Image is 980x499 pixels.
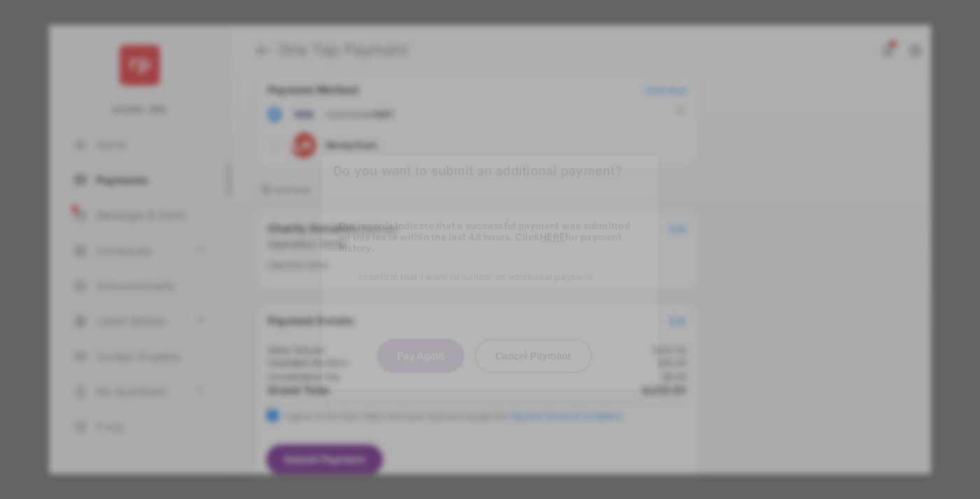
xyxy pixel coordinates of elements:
h2: Do you want to submit an additional payment? [322,155,658,188]
button: Cancel Payment [475,339,591,372]
h5: Our records indicate that a successful payment was submitted on this lease within the last 48 hou... [339,220,641,253]
button: Pay Again [377,339,463,372]
a: HERE [540,231,565,242]
span: I confirm that I want to submit an additional payment. [358,271,596,282]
